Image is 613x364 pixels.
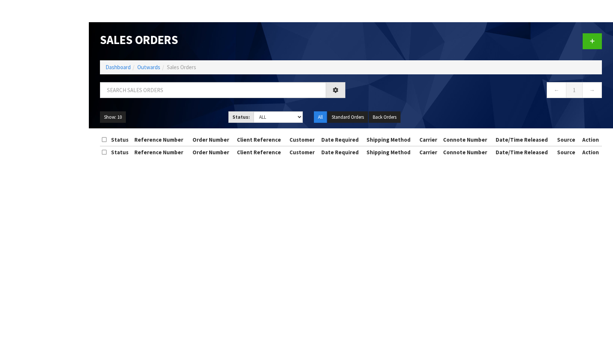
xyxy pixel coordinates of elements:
th: Connote Number [441,146,494,158]
th: Client Reference [235,146,288,158]
button: Standard Orders [328,111,368,123]
span: Sales Orders [167,64,196,71]
th: Customer [288,134,319,146]
a: ← [547,82,566,98]
th: Source [555,146,579,158]
th: Shipping Method [365,146,417,158]
a: Outwards [137,64,160,71]
th: Reference Number [133,134,191,146]
strong: Status: [232,114,250,120]
button: All [314,111,327,123]
th: Source [555,134,579,146]
th: Connote Number [441,134,494,146]
nav: Page navigation [356,82,602,100]
th: Date Required [319,134,365,146]
th: Action [579,146,602,158]
a: Dashboard [105,64,131,71]
th: Carrier [418,134,441,146]
th: Date Required [319,146,365,158]
th: Order Number [191,146,235,158]
th: Action [579,134,602,146]
th: Status [109,134,133,146]
th: Reference Number [133,146,191,158]
th: Client Reference [235,134,288,146]
th: Carrier [418,146,441,158]
h1: Sales Orders [100,33,345,47]
th: Date/Time Released [494,146,555,158]
th: Customer [288,146,319,158]
th: Shipping Method [365,134,417,146]
th: Date/Time Released [494,134,555,146]
button: Back Orders [369,111,401,123]
th: Status [109,146,133,158]
th: Order Number [191,134,235,146]
button: Show: 10 [100,111,126,123]
a: 1 [566,82,583,98]
a: → [582,82,602,98]
input: Search sales orders [100,82,326,98]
